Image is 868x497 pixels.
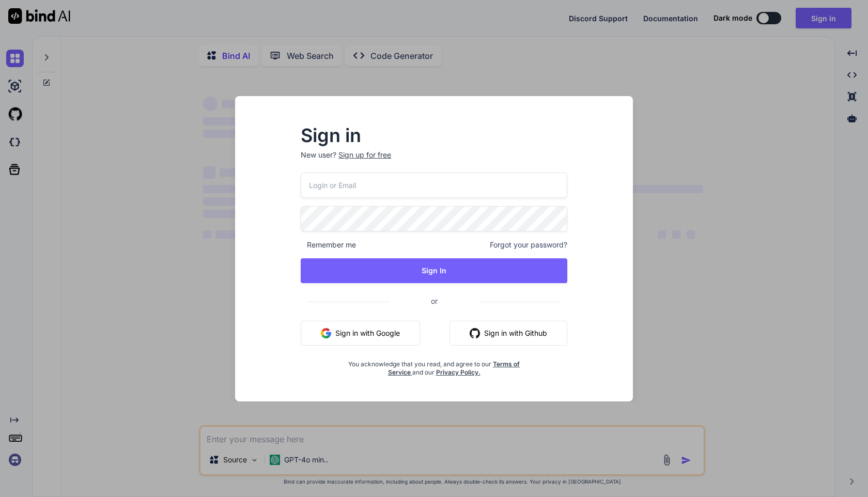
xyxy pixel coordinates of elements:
[470,328,480,338] img: github
[345,354,523,377] div: You acknowledge that you read, and agree to our and our
[301,127,567,144] h2: Sign in
[388,360,520,376] a: Terms of Service
[338,150,391,160] div: Sign up for free
[450,321,567,346] button: Sign in with Github
[301,173,567,198] input: Login or Email
[301,321,420,346] button: Sign in with Google
[436,368,481,376] a: Privacy Policy.
[490,240,567,250] span: Forgot your password?
[301,150,567,173] p: New user?
[301,258,567,283] button: Sign In
[321,328,331,338] img: google
[390,288,479,314] span: or
[301,240,356,250] span: Remember me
